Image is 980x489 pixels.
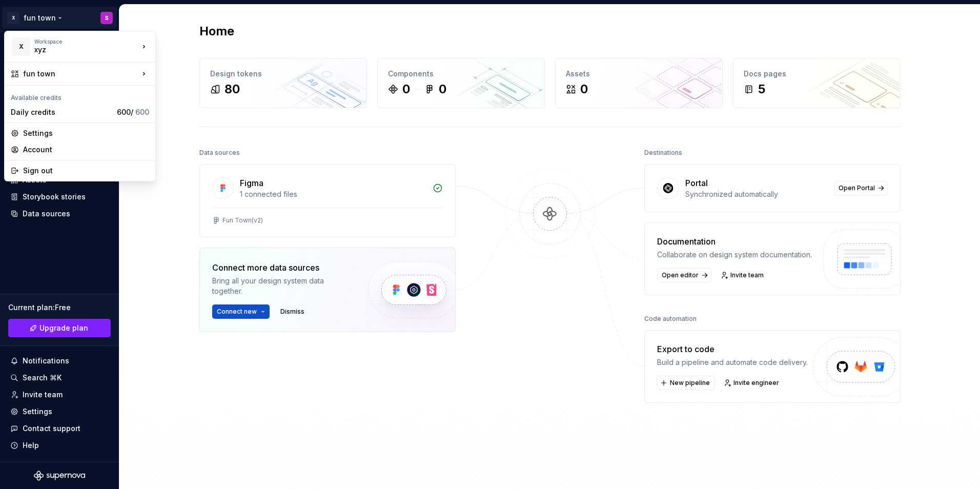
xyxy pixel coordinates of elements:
div: Sign out [23,166,149,176]
div: Settings [23,128,149,138]
div: xyz [34,45,121,55]
span: 600 [135,108,149,116]
div: fun town [23,69,139,79]
div: Account [23,145,149,155]
div: Workspace [34,38,139,45]
div: X [12,37,30,56]
span: 600 / [117,108,149,116]
div: Daily credits [11,107,113,117]
div: Available credits [7,88,153,104]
